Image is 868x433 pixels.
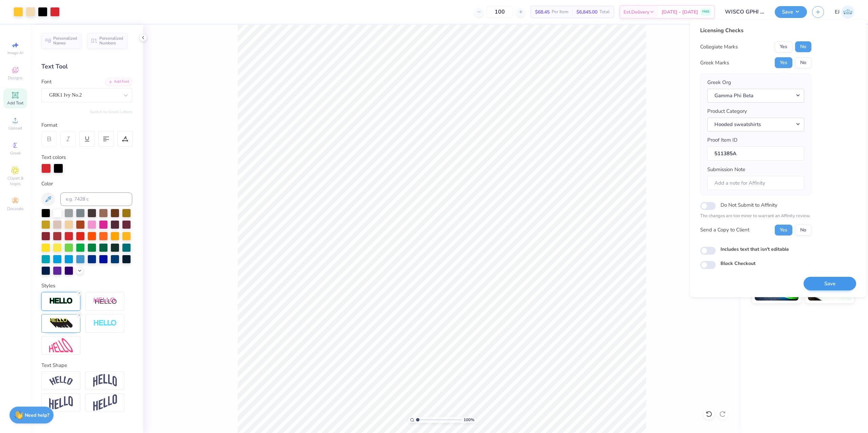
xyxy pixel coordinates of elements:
div: Add Font [105,78,132,86]
button: Save [775,6,807,18]
div: Styles [41,282,132,290]
div: Text Tool [41,62,132,71]
img: Rise [93,394,117,411]
div: Collegiate Marks [700,43,738,51]
label: Includes text that isn't editable [721,246,789,253]
span: Clipart & logos [3,176,27,186]
span: Total [599,8,610,16]
div: Format [41,121,133,129]
label: Submission Note [707,166,745,173]
label: Block Checkout [721,260,755,267]
button: Yes [775,225,792,235]
div: Licensing Checks [700,26,811,35]
button: Yes [775,41,792,52]
span: EJ [835,8,840,16]
img: 3d Illusion [49,318,73,329]
button: Save [804,277,856,291]
input: Add a note for Affinity [707,176,804,190]
div: Color [41,180,132,188]
img: Free Distort [49,338,73,353]
img: Stroke [49,297,73,305]
p: The changes are too minor to warrant an Affinity review. [700,213,811,220]
button: No [795,225,811,235]
span: Personalized Names [53,36,77,45]
span: Personalized Numbers [99,36,123,45]
span: Greek [10,150,21,156]
button: Yes [775,57,792,68]
button: Gamma Phi Beta [707,89,804,103]
input: e.g. 7428 c [60,192,132,206]
span: 100 % [463,417,474,423]
span: $68.45 [535,8,550,16]
img: Arch [93,374,117,387]
label: Product Category [707,107,747,115]
img: Negative Space [93,319,117,327]
span: Est. Delivery [624,8,649,16]
button: Switch to Greek Letters [90,109,132,115]
span: Decorate [7,206,23,211]
label: Greek Org [707,79,731,86]
a: EJ [835,5,854,19]
input: – – [487,6,513,18]
label: Text colors [41,153,66,161]
button: No [795,57,811,68]
span: $6,845.00 [576,8,597,16]
label: Font [41,78,52,86]
span: [DATE] - [DATE] [662,8,698,16]
button: Hooded sweatshirts [707,118,804,131]
span: Designs [8,75,23,81]
span: Upload [8,125,22,131]
img: Edgardo Jr [841,5,854,19]
img: Shadow [93,297,117,306]
label: Proof Item ID [707,136,737,144]
img: Arc [49,376,73,385]
label: Do Not Submit to Affinity [721,201,777,209]
img: Flag [49,396,73,409]
span: Image AI [7,50,23,56]
input: Untitled Design [720,5,770,19]
span: Add Text [7,100,23,106]
span: FREE [702,9,709,14]
button: No [795,41,811,52]
div: Text Shape [41,362,132,369]
strong: Need help? [25,412,49,418]
div: Greek Marks [700,59,729,67]
span: Per Item [552,8,568,16]
div: Send a Copy to Client [700,226,749,234]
